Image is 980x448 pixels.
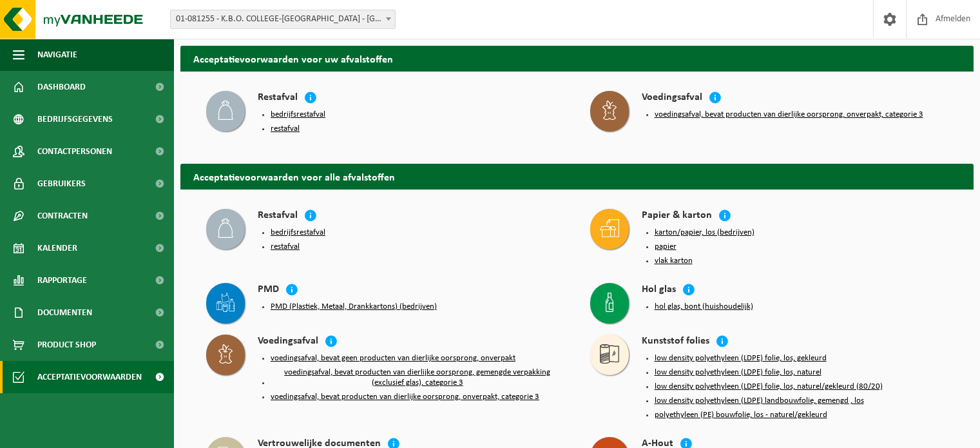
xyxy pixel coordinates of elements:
span: 01-081255 - K.B.O. COLLEGE-SLEUTELBOS - OUDENAARDE [171,10,395,28]
span: Acceptatievoorwaarden [37,361,142,393]
h4: Papier & karton [642,209,712,224]
h2: Acceptatievoorwaarden voor uw afvalstoffen [180,46,974,71]
button: bedrijfsrestafval [271,228,325,238]
h4: Voedingsafval [642,91,702,106]
button: polyethyleen (PE) bouwfolie, los - naturel/gekleurd [655,410,827,420]
span: Navigatie [37,39,77,71]
button: restafval [271,242,300,252]
button: voedingsafval, bevat producten van dierlijke oorsprong, onverpakt, categorie 3 [655,110,923,120]
span: Rapportage [37,264,87,297]
h4: Kunststof folies [642,335,709,349]
button: low density polyethyleen (LDPE) folie, los, naturel/gekleurd (80/20) [655,382,883,392]
button: voedingsafval, bevat producten van dierlijke oorsprong, onverpakt, categorie 3 [271,392,539,402]
button: bedrijfsrestafval [271,110,325,120]
button: PMD (Plastiek, Metaal, Drankkartons) (bedrijven) [271,302,437,312]
span: Product Shop [37,329,96,361]
button: voedingsafval, bevat geen producten van dierlijke oorsprong, onverpakt [271,353,515,364]
span: Gebruikers [37,168,86,200]
span: Dashboard [37,71,86,103]
span: Bedrijfsgegevens [37,103,113,135]
button: hol glas, bont (huishoudelijk) [655,302,753,312]
span: 01-081255 - K.B.O. COLLEGE-SLEUTELBOS - OUDENAARDE [170,10,396,29]
button: voedingsafval, bevat producten van dierlijke oorsprong, gemengde verpakking (exclusief glas), cat... [271,367,564,388]
button: papier [655,242,677,252]
span: Documenten [37,297,92,329]
button: karton/papier, los (bedrijven) [655,228,754,238]
h4: Voedingsafval [258,335,318,349]
button: low density polyethyleen (LDPE) landbouwfolie, gemengd , los [655,396,864,406]
button: vlak karton [655,256,693,266]
span: Contracten [37,200,88,232]
span: Contactpersonen [37,135,112,168]
h4: Restafval [258,91,298,106]
h4: Hol glas [642,283,676,298]
h2: Acceptatievoorwaarden voor alle afvalstoffen [180,164,974,189]
span: Kalender [37,232,77,264]
button: restafval [271,124,300,134]
h4: PMD [258,283,279,298]
button: low density polyethyleen (LDPE) folie, los, naturel [655,367,821,378]
h4: Restafval [258,209,298,224]
button: low density polyethyleen (LDPE) folie, los, gekleurd [655,353,827,364]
